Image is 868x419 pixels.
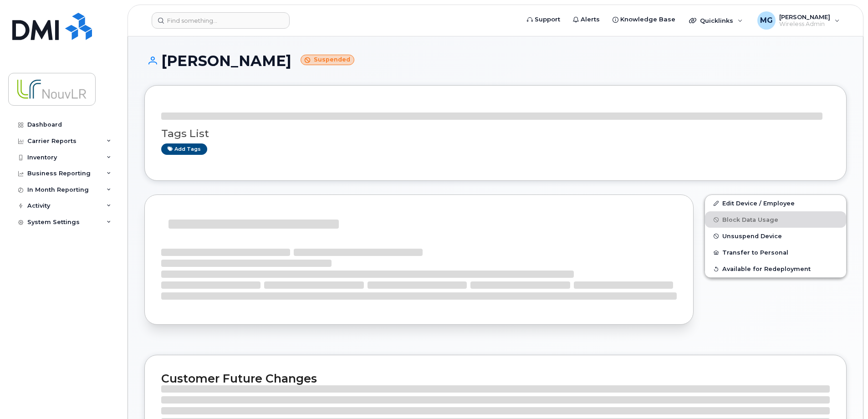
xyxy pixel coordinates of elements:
[161,143,207,155] a: Add tags
[722,233,782,240] span: Unsuspend Device
[705,195,846,211] a: Edit Device / Employee
[705,228,846,244] button: Unsuspend Device
[161,128,830,139] h3: Tags List
[144,53,847,69] h1: [PERSON_NAME]
[722,266,811,272] span: Available for Redeployment
[705,261,846,277] button: Available for Redeployment
[705,211,846,228] button: Block Data Usage
[705,244,846,261] button: Transfer to Personal
[161,372,830,385] h2: Customer Future Changes
[301,55,354,65] small: Suspended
